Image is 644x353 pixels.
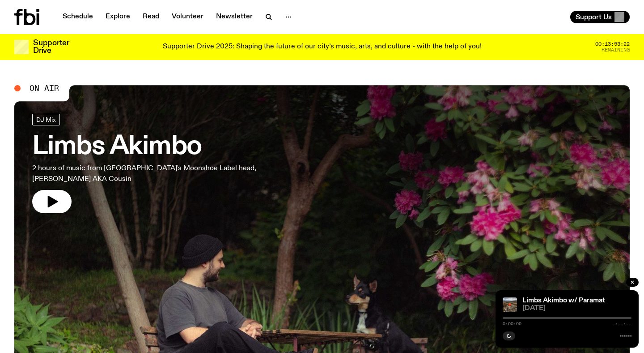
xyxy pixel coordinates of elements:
span: On Air [30,84,59,92]
span: Support Us [576,13,612,21]
a: Newsletter [211,11,258,23]
a: Volunteer [166,11,209,23]
h3: Supporter Drive [33,39,69,55]
a: Limbs Akimbo w/ Paramat [522,297,605,304]
a: DJ Mix [32,114,60,125]
p: 2 hours of music from [GEOGRAPHIC_DATA]'s Moonshoe Label head, [PERSON_NAME] AKA Cousin [32,163,261,185]
span: -:--:-- [613,322,631,326]
p: Supporter Drive 2025: Shaping the future of our city’s music, arts, and culture - with the help o... [163,43,482,51]
a: Read [137,11,165,23]
span: 0:00:00 [503,322,521,326]
span: DJ Mix [36,116,56,123]
span: 00:13:53:22 [595,42,630,47]
a: Schedule [57,11,98,23]
button: Support Us [570,11,630,23]
a: Explore [100,11,136,23]
a: Limbs Akimbo2 hours of music from [GEOGRAPHIC_DATA]'s Moonshoe Label head, [PERSON_NAME] AKA Cousin [32,114,261,213]
span: [DATE] [522,305,631,312]
span: Remaining [602,47,630,52]
h3: Limbs Akimbo [32,134,261,159]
